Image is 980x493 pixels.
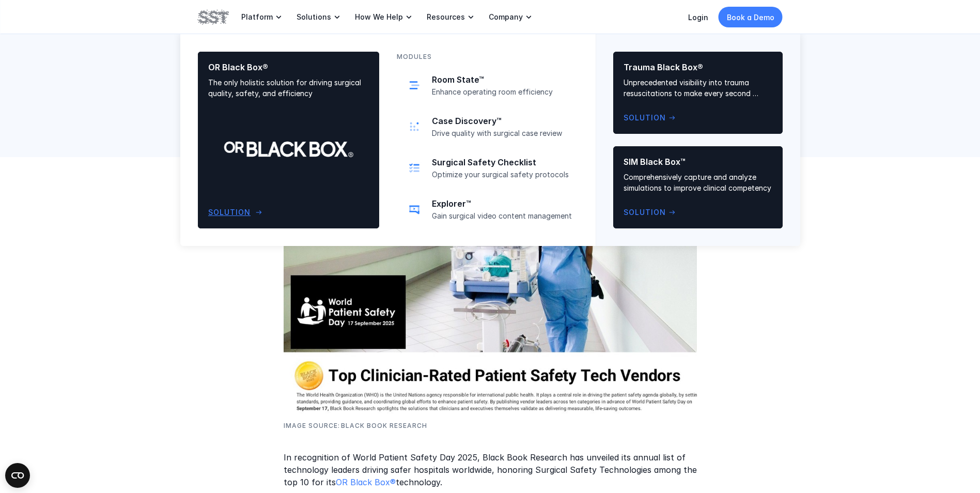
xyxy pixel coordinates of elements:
[407,119,422,134] img: collection of dots icon
[208,207,251,218] p: Solution
[208,77,369,99] p: The only holistic solution for driving surgical quality, safety, and efficiency
[397,109,578,144] a: collection of dots iconCase Discovery™Drive quality with surgical case review
[198,52,379,228] a: OR Black Box®The only holistic solution for driving surgical quality, safety, and efficiencySolut...
[668,114,676,122] span: arrow_right_alt
[341,421,427,430] p: Black Book Research
[284,421,340,430] p: Image Source:
[432,211,572,221] p: Gain surgical video content management
[427,12,465,22] p: Resources
[432,74,572,85] p: Room State™
[397,52,432,61] p: MODULES
[489,12,523,22] p: Company
[668,208,676,217] span: arrow_right_alt
[284,452,697,489] p: In recognition of World Patient Safety Day 2025, Black Book Research has unveiled its annual list...
[688,13,708,22] a: Login
[719,7,783,27] a: Book a Demo
[297,12,331,22] p: Solutions
[5,463,30,488] button: Open CMP widget
[397,150,578,186] a: checklist iconSurgical Safety ChecklistOptimize your surgical safety protocols
[397,192,578,227] a: video iconExplorer™Gain surgical video content management
[624,112,666,124] p: Solution
[624,157,772,167] p: SIM Black Box™
[432,116,572,127] p: Case Discovery™
[397,68,578,103] a: schedule iconRoom State™Enhance operating room efficiency
[624,62,772,73] p: Trauma Black Box®
[613,52,783,134] a: Trauma Black Box®Unprecedented visibility into trauma resuscitations to make every second countSo...
[624,207,666,218] p: Solution
[432,198,572,209] p: Explorer™
[432,170,572,179] p: Optimize your surgical safety protocols
[432,157,572,168] p: Surgical Safety Checklist
[241,12,273,22] p: Platform
[624,172,772,193] p: Comprehensively capture and analyze simulations to improve clinical competency
[624,77,772,99] p: Unprecedented visibility into trauma resuscitations to make every second count
[407,78,422,93] img: schedule icon
[432,129,572,138] p: Drive quality with surgical case review
[198,8,229,26] img: SST logo
[432,87,572,97] p: Enhance operating room efficiency
[407,161,422,175] img: checklist icon
[208,62,369,73] p: OR Black Box®
[355,12,403,22] p: How We Help
[727,12,774,23] p: Book a Demo
[407,202,422,217] img: video icon
[336,477,396,488] a: OR Black Box®
[284,198,697,415] img: Nurse rolling gurney down the hall of hospital
[613,146,783,228] a: SIM Black Box™Comprehensively capture and analyze simulations to improve clinical competencySolut...
[255,208,263,217] span: arrow_right_alt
